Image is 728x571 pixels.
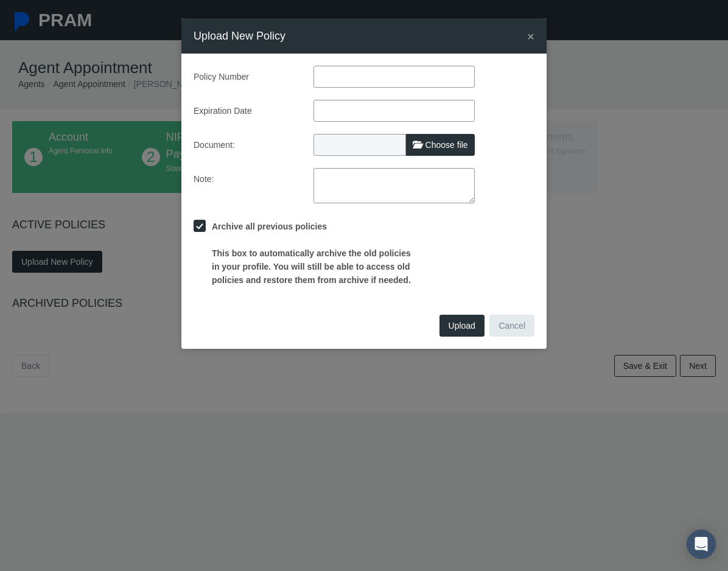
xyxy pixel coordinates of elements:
[184,66,304,88] label: Policy Number
[206,220,415,287] label: Archive all previous policies This box to automatically archive the old policies in your profile....
[184,168,304,203] label: Note:
[184,100,304,122] label: Expiration Date
[184,134,304,156] label: Document:
[449,321,475,331] span: Upload
[527,30,534,43] button: Close
[527,29,534,43] span: ×
[489,315,534,337] button: Cancel
[194,27,285,44] h4: Upload New Policy
[687,530,716,559] div: Open Intercom Messenger
[425,140,468,150] span: Choose file
[439,315,485,337] button: Upload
